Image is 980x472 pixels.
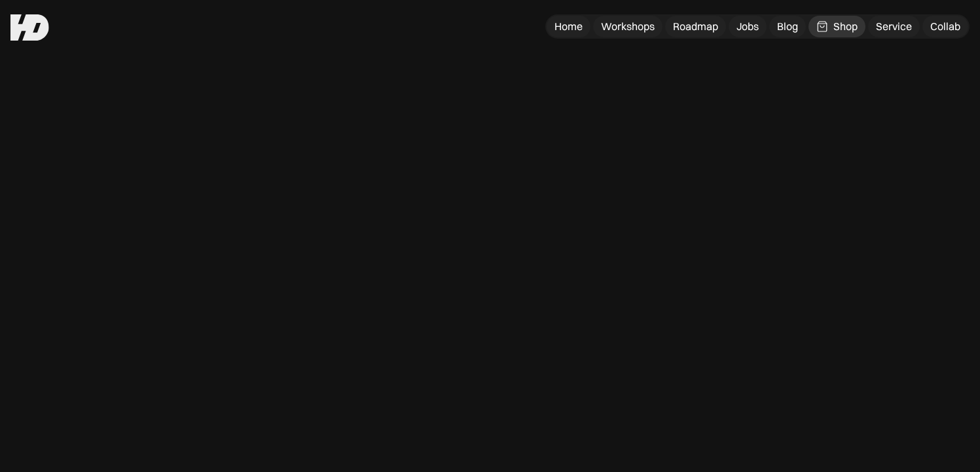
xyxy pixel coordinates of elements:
div: Blog [777,20,798,33]
a: Roadmap [665,16,726,37]
a: Jobs [729,16,767,37]
div: Workshops [601,20,655,33]
a: Blog [769,16,806,37]
div: Home [554,20,583,33]
div: Jobs [736,20,759,33]
a: Collab [922,16,968,37]
a: Home [547,16,590,37]
a: Shop [808,16,865,37]
div: Collab [930,20,960,33]
div: Shop [833,20,858,33]
a: Service [868,16,920,37]
div: Service [876,20,912,33]
div: Roadmap [673,20,718,33]
a: Workshops [593,16,662,37]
